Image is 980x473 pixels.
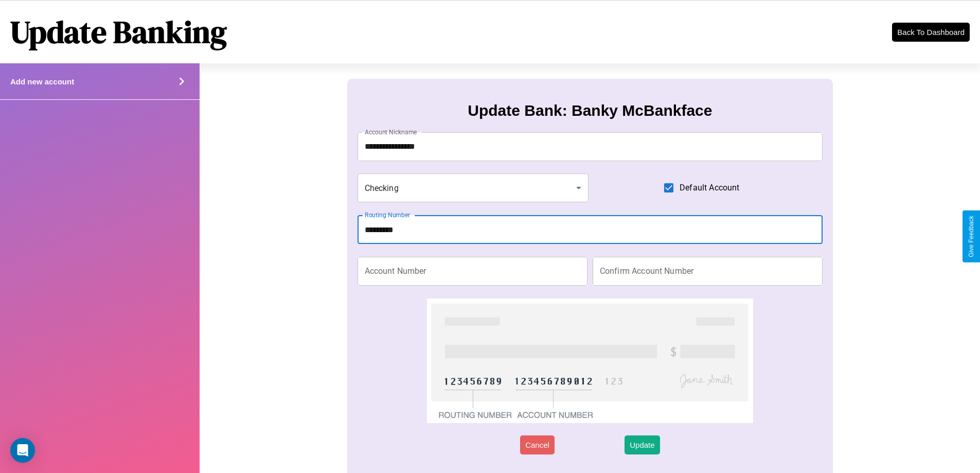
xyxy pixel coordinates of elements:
label: Routing Number [365,211,410,219]
div: Checking [358,173,589,202]
button: Cancel [520,435,555,454]
span: Default Account [680,182,739,194]
img: check [427,299,753,423]
h1: Update Banking [10,11,227,53]
div: Open Intercom Messenger [10,438,35,463]
button: Back To Dashboard [892,23,970,42]
button: Update [625,435,660,454]
div: Give Feedback [968,216,975,257]
label: Account Nickname [365,128,417,136]
h4: Add new account [10,77,74,86]
h3: Update Bank: Banky McBankface [468,102,712,119]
